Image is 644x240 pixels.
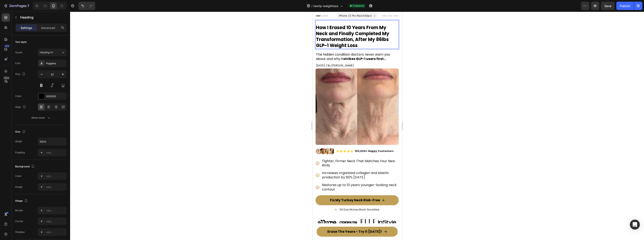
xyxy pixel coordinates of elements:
[46,62,66,65] div: Poppins
[15,114,67,122] button: Show more
[620,4,630,8] div: Publish
[46,95,66,98] div: 000000
[46,230,66,234] div: Add...
[21,26,32,30] p: Settings
[630,220,640,230] div: Open Intercom Messenger
[46,220,66,223] div: Add...
[41,26,55,30] p: Advanced
[15,40,27,44] div: Text style
[78,2,95,10] div: Undo/Redo
[312,12,402,240] iframe: Design area
[15,219,24,223] div: Corner
[15,164,35,169] div: Background
[604,4,611,8] span: Save
[4,44,10,48] div: 450
[27,3,29,8] p: 7
[15,140,22,143] div: Width
[38,49,67,56] button: Heading 2*
[46,185,66,189] div: Add...
[31,116,51,120] div: Show more
[15,61,20,65] div: Font
[313,4,338,8] span: newlp-weightloss
[15,51,22,54] div: Styles
[38,138,67,145] input: Auto
[15,174,22,178] div: Color
[20,15,65,20] p: Heading
[15,129,26,135] div: Size
[3,76,10,80] div: Beta
[15,151,25,154] div: Padding
[2,2,31,10] button: 7
[15,230,25,234] div: Shadow
[46,151,66,155] div: Add...
[15,185,22,189] div: Image
[15,209,23,212] div: Border
[601,2,615,10] button: Save
[15,198,28,204] div: Shape
[616,2,634,10] button: Publish
[15,94,22,98] div: Color
[46,174,66,178] div: Add...
[40,51,53,54] span: Heading 2*
[15,71,26,77] div: Size
[353,4,364,8] span: Published
[311,4,312,8] span: /
[46,209,66,213] div: Add...
[15,104,27,110] div: Align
